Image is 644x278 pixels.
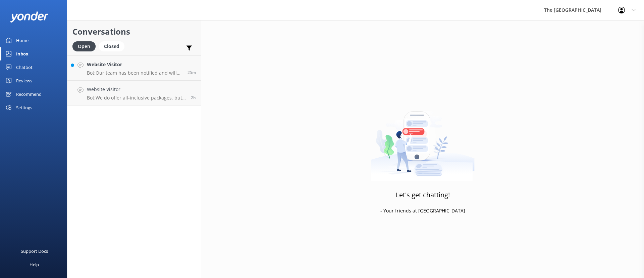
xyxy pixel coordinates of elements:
[371,97,475,181] img: artwork of a man stealing a conversation from at giant smartphone
[87,70,182,76] p: Bot: Our team has been notified and will be with you as soon as possible. Alternatively, you can ...
[16,47,29,61] div: Inbox
[191,95,196,101] span: Sep 03 2025 09:37pm (UTC -10:00) Pacific/Honolulu
[16,87,42,101] div: Recommend
[67,55,201,81] a: Website VisitorBot:Our team has been notified and will be with you as soon as possible. Alternati...
[30,258,39,271] div: Help
[99,41,124,51] div: Closed
[16,74,32,87] div: Reviews
[99,42,128,50] a: Closed
[16,101,32,114] div: Settings
[187,70,196,75] span: Sep 03 2025 11:12pm (UTC -10:00) Pacific/Honolulu
[72,25,196,38] h2: Conversations
[380,207,465,214] p: - Your friends at [GEOGRAPHIC_DATA]
[87,86,186,93] h4: Website Visitor
[72,42,99,50] a: Open
[16,61,33,74] div: Chatbot
[87,61,182,68] h4: Website Visitor
[16,34,29,47] div: Home
[10,11,49,23] img: yonder-white-logo.png
[396,190,450,200] h3: Let's get chatting!
[67,81,201,106] a: Website VisitorBot:We do offer all-inclusive packages, but we strongly advise guests against purc...
[21,244,48,258] div: Support Docs
[72,41,96,51] div: Open
[87,95,186,101] p: Bot: We do offer all-inclusive packages, but we strongly advise guests against purchasing them as...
